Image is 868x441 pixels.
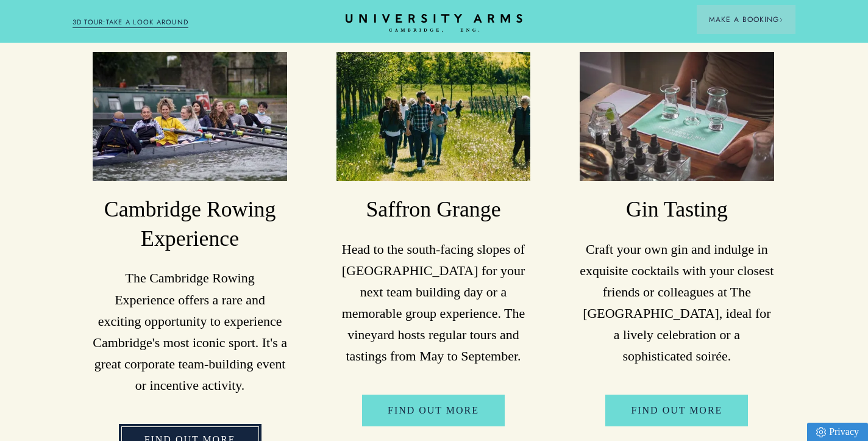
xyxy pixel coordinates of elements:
[807,423,868,441] a: Privacy
[362,395,505,426] a: FIND OUT MORE
[93,267,287,396] p: The Cambridge Rowing Experience offers a rare and exciting opportunity to experience Cambridge's ...
[336,52,531,182] img: image-2d085c80f9520e68466342e573c808a0310811ca-5441x3627-jpg
[346,14,522,33] a: Home
[336,195,531,224] h3: Saffron Grange
[93,195,287,253] h3: Cambridge Rowing Experience
[605,395,748,426] a: FIND OUT MORE
[93,52,287,182] img: image-d66e12995d75531e70ad65b762707f24362c2200-2000x1333-jpg
[73,17,189,28] a: 3D TOUR:TAKE A LOOK AROUND
[336,238,531,367] p: Head to the south-facing slopes of [GEOGRAPHIC_DATA] for your next team building day or a memorab...
[580,195,774,224] h3: Gin Tasting
[580,52,774,182] img: image-ecd4dcb33d1b8f45c778dca2d60208a5e93164b5-2400x1600-jpg
[580,238,774,367] p: Craft your own gin and indulge in exquisite cocktails with your closest friends or colleagues at ...
[697,5,795,34] button: Make a BookingArrow icon
[816,427,826,437] img: Privacy
[779,18,783,22] img: Arrow icon
[709,14,783,25] span: Make a Booking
